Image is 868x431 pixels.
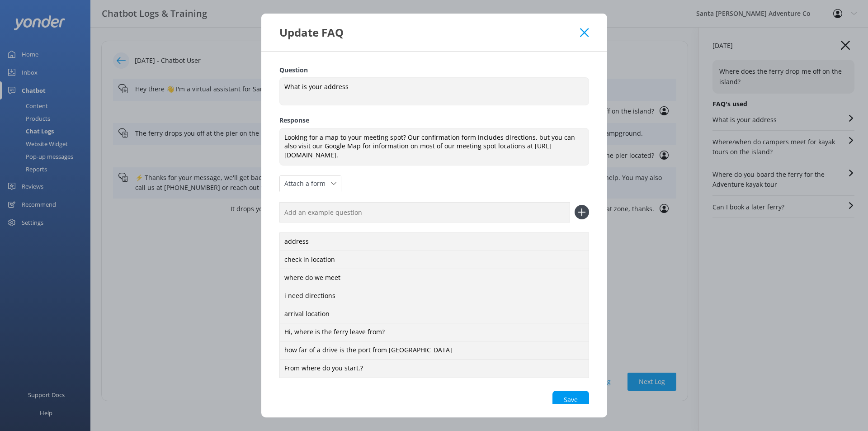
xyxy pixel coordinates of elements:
[279,25,580,40] div: Update FAQ
[279,305,589,324] div: arrival location
[279,77,589,105] textarea: What is your address
[279,65,589,75] label: Question
[284,179,331,189] span: Attach a form
[552,391,589,409] button: Save
[279,269,589,288] div: where do we meet
[580,28,589,37] button: Close
[279,323,589,342] div: Hi, where is the ferry leave from?
[279,359,589,378] div: From where do you start.?
[279,287,589,306] div: i need directions
[279,341,589,360] div: how far of a drive is the port from [GEOGRAPHIC_DATA]
[279,202,570,223] input: Add an example question
[279,128,589,166] textarea: Looking for a map to your meeting spot? Our confirmation form includes directions, but you can al...
[279,232,589,251] div: address
[279,115,589,125] label: Response
[279,251,589,270] div: check in location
